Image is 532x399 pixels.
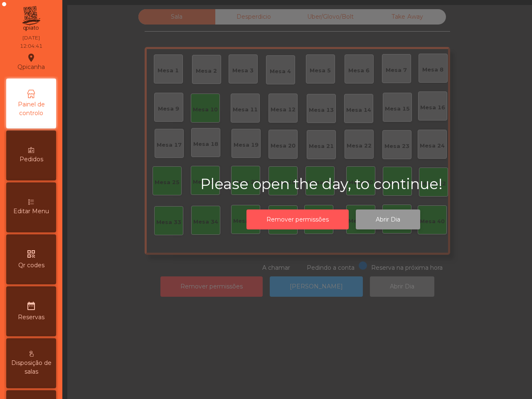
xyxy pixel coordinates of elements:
div: Qpicanha [17,52,45,72]
h2: Please open the day, to continue! [200,175,466,193]
img: qpiato [21,4,41,33]
span: Reservas [18,313,44,322]
span: Editar Menu [13,207,49,216]
button: Remover permissões [246,209,349,230]
span: Pedidos [20,155,43,164]
span: Qr codes [18,261,44,270]
div: 12:04:41 [20,42,42,50]
span: Disposição de salas [8,359,54,376]
button: Abrir Dia [356,209,420,230]
i: qr_code [26,249,36,259]
i: date_range [26,301,36,311]
span: Painel de controlo [8,100,54,118]
div: [DATE] [22,34,40,42]
i: location_on [26,53,36,63]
